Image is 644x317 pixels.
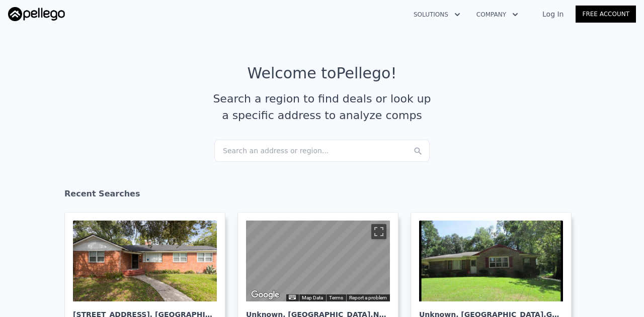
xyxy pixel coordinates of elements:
a: Free Account [576,6,636,23]
a: Report a problem [349,295,387,300]
img: Pellego [8,7,65,21]
button: Solutions [406,6,468,24]
a: Open this area in Google Maps (opens a new window) [249,288,282,301]
button: Map Data [302,294,323,301]
div: Search an address or region... [214,140,430,162]
img: Google [249,288,282,301]
div: Map [246,221,390,301]
div: Recent Searches [64,180,580,212]
button: Toggle fullscreen view [371,224,386,239]
div: Welcome to Pellego ! [248,64,397,82]
div: Street View [246,221,390,301]
button: Keyboard shortcuts [289,295,296,299]
a: Terms [329,295,343,300]
div: Search a region to find deals or look up a specific address to analyze comps [209,90,435,124]
a: Log In [530,9,576,19]
button: Company [468,6,526,24]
